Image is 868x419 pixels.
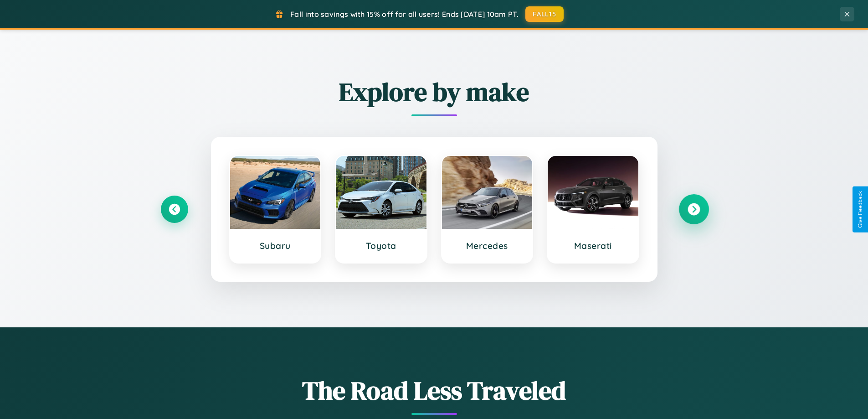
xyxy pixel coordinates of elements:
[345,240,417,251] h3: Toyota
[161,74,708,109] h2: Explore by make
[290,10,519,19] span: Fall into savings with 15% off for all users! Ends [DATE] 10am PT.
[557,240,629,251] h3: Maserati
[239,240,312,251] h3: Subaru
[451,240,524,251] h3: Mercedes
[161,373,708,408] h1: The Road Less Traveled
[857,191,863,228] div: Give Feedback
[525,6,564,22] button: FALL15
